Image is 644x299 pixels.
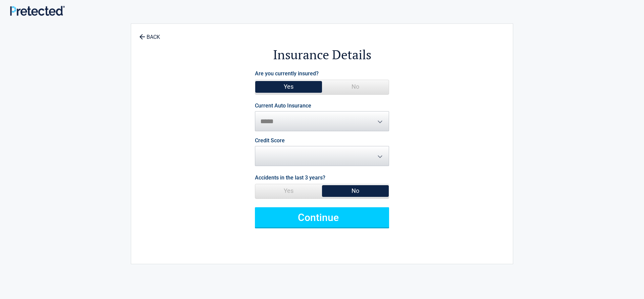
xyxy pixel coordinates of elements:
[322,184,389,198] span: No
[322,80,389,93] span: No
[255,69,319,78] label: Are you currently insured?
[138,28,161,40] a: BACK
[255,80,322,93] span: Yes
[255,207,389,227] button: Continue
[168,46,476,63] h2: Insurance Details
[255,173,325,182] label: Accidents in the last 3 years?
[10,6,65,15] img: Main Logo
[255,138,285,143] label: Credit Score
[255,184,322,198] span: Yes
[255,103,311,108] label: Current Auto Insurance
